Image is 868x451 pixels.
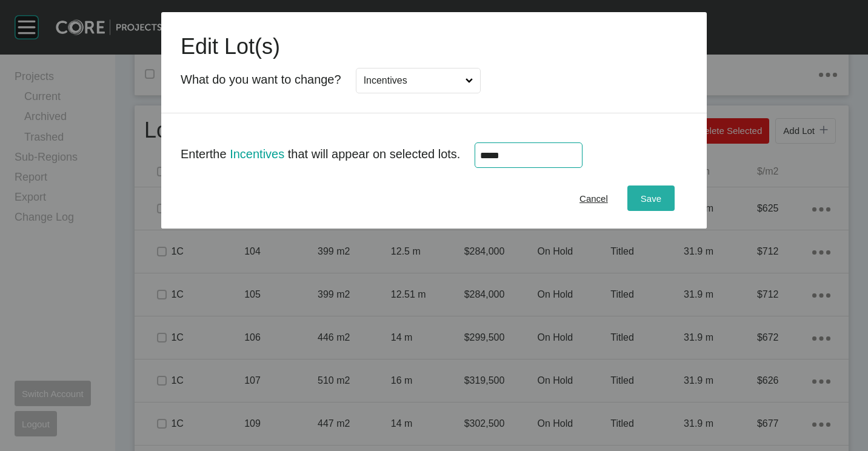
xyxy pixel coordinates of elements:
[230,147,284,161] span: Incentives
[361,68,463,93] input: Incentives
[566,185,621,211] button: Cancel
[181,32,687,62] h1: Edit Lot(s)
[627,185,675,211] button: Save
[641,193,661,204] span: Save
[463,68,476,93] span: Close menu...
[181,71,341,88] p: What do you want to change?
[579,193,608,204] span: Cancel
[181,145,460,162] p: Enter the that will appear on selected lots.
